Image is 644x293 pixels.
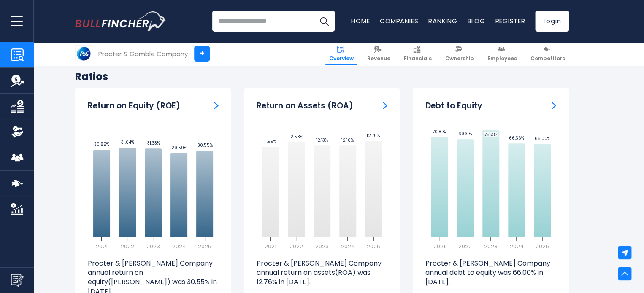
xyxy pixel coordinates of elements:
[509,135,524,141] text: 66.36%
[383,101,387,110] a: Return on Assets
[527,42,569,65] a: Competitors
[341,137,354,143] text: 12.16%
[400,42,436,65] a: Financials
[530,55,565,62] span: Competitors
[171,145,187,151] text: 29.59%
[121,139,134,145] text: 31.64%
[458,242,472,250] text: 2022
[534,135,550,142] text: 66.00%
[363,42,394,65] a: Revenue
[265,242,276,250] text: 2021
[425,101,482,111] h3: Debt to Equity
[197,142,212,148] text: 30.55%
[315,242,329,250] text: 2023
[75,70,569,83] h2: Ratios
[76,46,92,62] img: PG logo
[172,242,186,250] text: 2024
[441,42,478,65] a: Ownership
[11,126,24,138] img: Ownership
[329,55,354,62] span: Overview
[445,55,474,62] span: Ownership
[198,242,211,250] text: 2025
[314,11,335,32] button: Search
[536,242,549,250] text: 2025
[290,242,303,250] text: 2022
[509,242,523,250] text: 2024
[552,101,556,110] a: Debt to Equity
[367,55,390,62] span: Revenue
[380,16,418,25] a: Companies
[98,49,188,59] div: Procter & Gamble Company
[535,11,569,32] a: Login
[428,16,457,25] a: Ranking
[404,55,432,62] span: Financials
[484,42,521,65] a: Employees
[257,259,387,287] p: Procter & [PERSON_NAME] Company annual return on assets(ROA) was 12.76% in [DATE].
[425,259,556,287] p: Procter & [PERSON_NAME] Company annual debt to equity was 66.00% in [DATE].
[367,242,380,250] text: 2025
[325,42,357,65] a: Overview
[88,101,180,111] h3: Return on Equity (ROE)
[487,55,517,62] span: Employees
[264,138,276,145] text: 11.99%
[341,242,354,250] text: 2024
[289,134,303,140] text: 12.58%
[367,132,380,139] text: 12.76%
[351,16,370,25] a: Home
[433,129,446,135] text: 70.81%
[458,131,472,137] text: 69.31%
[96,242,108,250] text: 2021
[75,11,166,31] img: Bullfincher logo
[121,242,134,250] text: 2022
[495,16,525,25] a: Register
[433,242,445,250] text: 2021
[214,101,219,110] a: Return on Equity
[147,140,160,146] text: 31.33%
[75,11,166,31] a: Go to homepage
[94,141,109,148] text: 30.85%
[316,137,328,143] text: 12.13%
[146,242,160,250] text: 2023
[467,16,485,25] a: Blog
[194,46,210,62] a: +
[257,101,353,111] h3: Return on Assets (ROA)
[484,242,498,250] text: 2023
[484,132,498,138] text: 75.73%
